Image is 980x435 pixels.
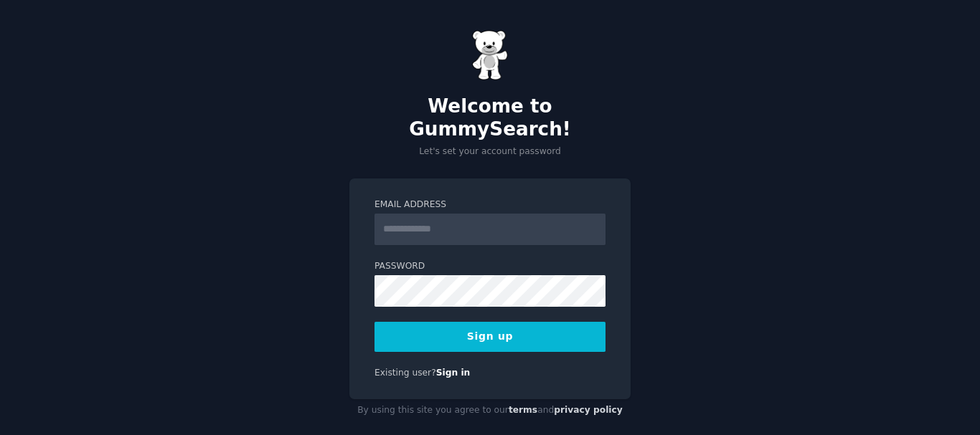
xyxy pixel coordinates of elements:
img: Gummy Bear [472,30,508,80]
h2: Welcome to GummySearch! [349,95,631,140]
p: Let's set your account password [349,145,631,158]
button: Sign up [374,322,606,352]
a: terms [509,405,537,415]
div: By using this site you agree to our and [349,399,631,422]
label: Email Address [374,199,606,211]
a: Sign in [436,368,471,378]
a: privacy policy [554,405,623,415]
label: Password [374,260,606,273]
span: Existing user? [374,368,436,378]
